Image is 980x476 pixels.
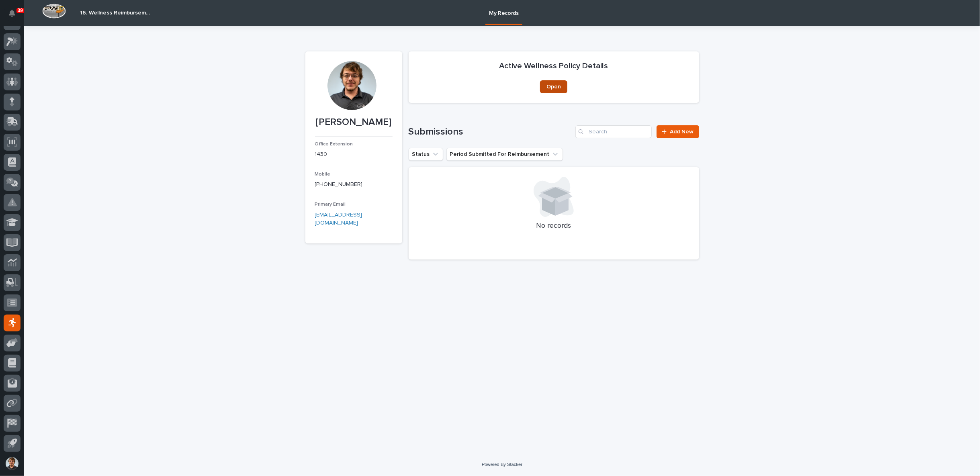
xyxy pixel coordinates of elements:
button: Notifications [4,5,20,22]
p: 1430 [315,150,393,159]
h1: Submissions [409,126,573,138]
img: Workspace Logo [42,4,66,18]
span: Mobile [315,172,331,177]
button: Period Submitted For Reimbursement [446,148,563,161]
span: Add New [670,129,694,135]
a: Open [540,80,567,93]
p: 39 [18,8,23,13]
p: [PERSON_NAME] [315,116,393,128]
div: Notifications39 [10,10,20,22]
a: [PHONE_NUMBER] [315,182,363,187]
a: Powered By Stacker [482,462,522,467]
input: Search [575,125,652,138]
span: Office Extension [315,142,353,147]
button: users-avatar [4,455,20,472]
a: Add New [657,125,699,138]
span: Open [546,84,561,90]
button: Status [409,148,443,161]
h2: 16. Wellness Reimbursement [80,10,153,16]
p: No records [418,222,689,231]
span: Primary Email [315,202,346,207]
h2: Active Wellness Policy Details [499,61,608,71]
a: [EMAIL_ADDRESS][DOMAIN_NAME] [315,212,362,226]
